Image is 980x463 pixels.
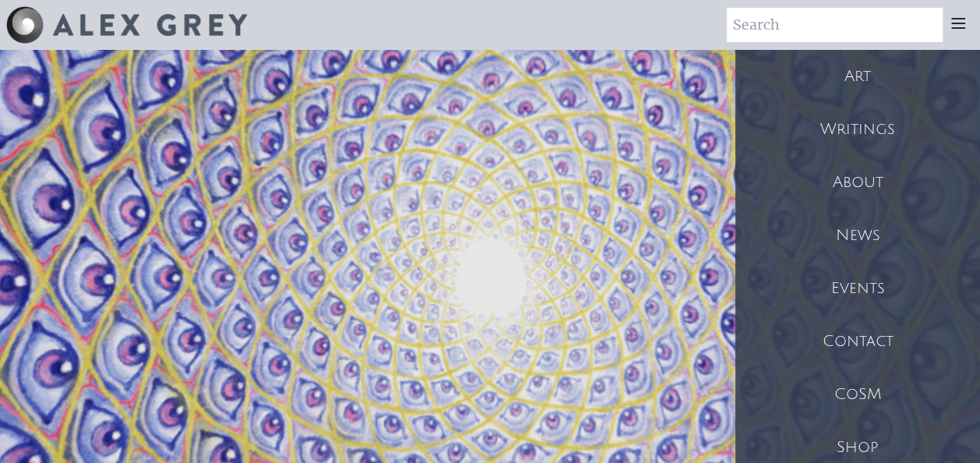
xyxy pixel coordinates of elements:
[735,50,980,103] a: Art
[735,156,980,209] a: About
[735,209,980,262] a: News
[735,315,980,368] a: Contact
[735,262,980,315] a: Events
[735,103,980,156] a: Writings
[735,368,980,421] a: CoSM
[727,8,943,42] input: Search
